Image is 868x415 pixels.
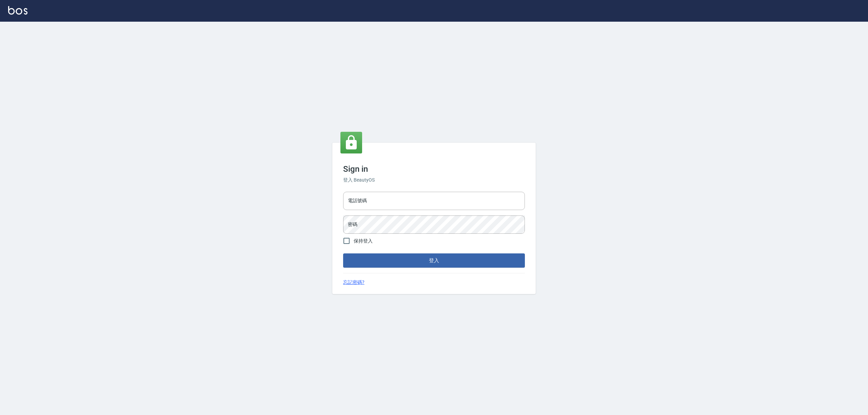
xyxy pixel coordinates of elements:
[343,279,364,286] a: 忘記密碼?
[343,253,525,268] button: 登入
[8,6,27,15] img: Logo
[343,177,525,184] h6: 登入 BeautyOS
[354,237,373,245] span: 保持登入
[343,164,525,174] h3: Sign in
